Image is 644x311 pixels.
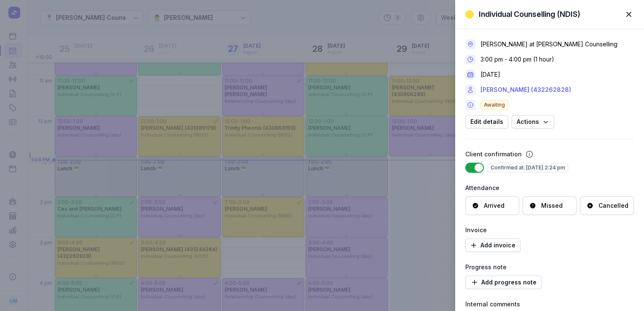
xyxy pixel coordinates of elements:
a: [PERSON_NAME] (432262828) [480,85,571,95]
span: Edit details [470,117,503,127]
div: [PERSON_NAME] at [PERSON_NAME] Counselling [480,40,617,48]
span: Add progress note [470,277,537,287]
span: Actions [517,117,549,127]
span: Add invoice [470,240,515,250]
div: [DATE] [480,70,500,79]
div: Progress note [465,262,634,272]
div: Attendance [465,183,634,193]
div: Client confirmation [465,149,522,159]
div: Invoice [465,225,634,235]
div: Arrived [484,201,504,210]
div: Missed [541,201,563,210]
span: Confirmed at: [DATE] 2:24 pm [487,163,569,173]
div: Cancelled [598,201,628,210]
button: Edit details [465,115,508,129]
div: Individual Counselling (NDIS) [479,9,580,19]
div: Internal comments [465,299,634,309]
button: Actions [512,115,554,129]
span: Awaiting [480,100,508,110]
div: 3:00 pm - 4:00 pm (1 hour) [480,55,554,64]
